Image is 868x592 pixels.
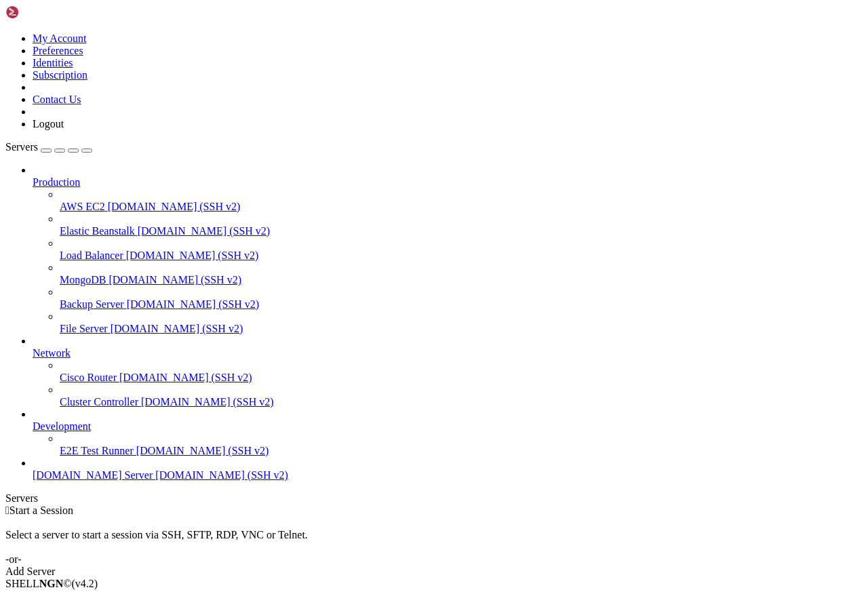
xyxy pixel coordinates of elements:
[60,225,863,237] a: Elastic Beanstalk [DOMAIN_NAME] (SSH v2)
[126,250,259,261] span: [DOMAIN_NAME] (SSH v2)
[60,372,117,383] span: Cisco Router
[33,164,863,335] li: Production
[5,517,863,566] div: Select a server to start a session via SSH, SFTP, RDP, VNC or Telnet. -or-
[60,359,863,384] li: Cisco Router [DOMAIN_NAME] (SSH v2)
[127,298,260,310] span: [DOMAIN_NAME] (SSH v2)
[60,433,863,457] li: E2E Test Runner [DOMAIN_NAME] (SSH v2)
[60,323,108,334] span: File Server
[5,578,98,589] span: SHELL ©
[33,118,64,130] a: Logout
[33,469,863,481] a: [DOMAIN_NAME] Server [DOMAIN_NAME] (SSH v2)
[60,372,863,384] a: Cisco Router [DOMAIN_NAME] (SSH v2)
[60,274,106,285] span: MongoDB
[111,323,243,334] span: [DOMAIN_NAME] (SSH v2)
[60,445,134,456] span: E2E Test Runner
[5,141,92,153] a: Servers
[33,57,73,68] a: Identities
[60,250,123,261] span: Load Balancer
[136,445,269,456] span: [DOMAIN_NAME] (SSH v2)
[60,262,863,286] li: MongoDB [DOMAIN_NAME] (SSH v2)
[33,33,87,44] a: My Account
[60,201,105,212] span: AWS EC2
[60,201,863,213] a: AWS EC2 [DOMAIN_NAME] (SSH v2)
[119,372,252,383] span: [DOMAIN_NAME] (SSH v2)
[141,396,274,408] span: [DOMAIN_NAME] (SSH v2)
[72,578,98,589] span: 4.2.0
[33,457,863,481] li: [DOMAIN_NAME] Server [DOMAIN_NAME] (SSH v2)
[33,420,863,433] a: Development
[60,445,863,457] a: E2E Test Runner [DOMAIN_NAME] (SSH v2)
[60,323,863,335] a: File Server [DOMAIN_NAME] (SSH v2)
[60,384,863,408] li: Cluster Controller [DOMAIN_NAME] (SSH v2)
[33,69,87,81] a: Subscription
[155,469,288,481] span: [DOMAIN_NAME] (SSH v2)
[5,505,9,516] span: 
[33,94,81,105] a: Contact Us
[33,176,80,188] span: Production
[60,213,863,237] li: Elastic Beanstalk [DOMAIN_NAME] (SSH v2)
[108,274,241,285] span: [DOMAIN_NAME] (SSH v2)
[33,45,83,56] a: Preferences
[138,225,271,237] span: [DOMAIN_NAME] (SSH v2)
[60,396,863,408] a: Cluster Controller [DOMAIN_NAME] (SSH v2)
[60,225,135,237] span: Elastic Beanstalk
[60,311,863,335] li: File Server [DOMAIN_NAME] (SSH v2)
[60,298,863,311] a: Backup Server [DOMAIN_NAME] (SSH v2)
[33,420,91,432] span: Development
[60,237,863,262] li: Load Balancer [DOMAIN_NAME] (SSH v2)
[33,408,863,457] li: Development
[33,335,863,408] li: Network
[33,347,71,359] span: Network
[108,201,241,212] span: [DOMAIN_NAME] (SSH v2)
[60,298,124,310] span: Backup Server
[60,274,863,286] a: MongoDB [DOMAIN_NAME] (SSH v2)
[33,347,863,359] a: Network
[60,286,863,311] li: Backup Server [DOMAIN_NAME] (SSH v2)
[60,396,138,408] span: Cluster Controller
[5,141,38,153] span: Servers
[33,176,863,189] a: Production
[5,492,863,505] div: Servers
[60,189,863,213] li: AWS EC2 [DOMAIN_NAME] (SSH v2)
[5,5,83,19] img: Shellngn
[39,578,64,589] b: NGN
[60,250,863,262] a: Load Balancer [DOMAIN_NAME] (SSH v2)
[33,469,153,481] span: [DOMAIN_NAME] Server
[5,566,863,578] div: Add Server
[9,505,73,516] span: Start a Session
